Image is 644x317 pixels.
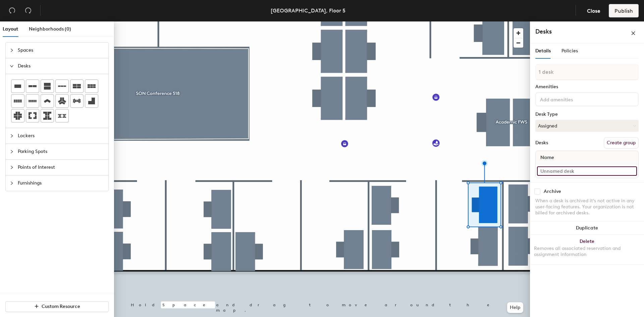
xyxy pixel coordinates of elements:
input: Unnamed desk [537,166,637,176]
div: Archive [544,189,561,194]
span: Neighborhoods (0) [29,26,71,32]
button: Publish [609,4,639,17]
button: Undo (⌘ + Z) [5,4,19,17]
button: Close [581,4,606,17]
span: Lockers [18,128,104,144]
span: collapsed [10,181,14,185]
div: Desks [535,140,548,146]
button: Assigned [535,120,639,132]
button: Duplicate [530,221,644,235]
button: Help [507,302,523,313]
span: collapsed [10,134,14,138]
input: Add amenities [539,95,599,103]
h4: Desks [535,27,609,36]
span: Custom Resource [42,304,80,309]
button: Custom Resource [5,301,109,312]
span: Furnishings [18,175,104,191]
span: Spaces [18,43,104,58]
span: Policies [561,48,578,54]
span: Details [535,48,551,54]
button: DeleteRemoves all associated reservation and assignment information [530,235,644,264]
button: Create group [604,137,639,149]
span: Points of Interest [18,160,104,175]
span: collapsed [10,150,14,154]
div: Removes all associated reservation and assignment information [534,246,640,258]
span: Layout [3,26,18,32]
span: collapsed [10,165,14,169]
span: Desks [18,58,104,74]
span: undo [9,7,15,14]
div: [GEOGRAPHIC_DATA], Floor 5 [271,6,345,15]
button: Redo (⌘ + ⇧ + Z) [21,4,35,17]
div: When a desk is archived it's not active in any user-facing features. Your organization is not bil... [535,198,639,216]
div: Amenities [535,84,639,90]
span: Parking Spots [18,144,104,159]
span: Close [587,8,600,14]
div: Desk Type [535,112,639,117]
span: close [631,31,636,36]
span: Name [537,152,557,164]
span: expanded [10,64,14,68]
span: collapsed [10,48,14,52]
